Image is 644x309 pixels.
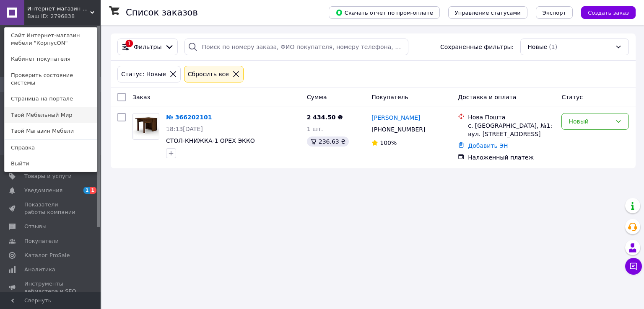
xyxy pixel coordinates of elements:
span: [PHONE_NUMBER] [371,126,425,133]
a: Выйти [5,156,97,172]
img: Фото товару [133,113,159,139]
span: Показатели работы компании [24,201,78,216]
span: (1) [549,44,557,50]
span: 1 [90,187,96,194]
div: 236.63 ₴ [307,136,349,147]
div: Наложенный платеж [468,153,555,162]
div: с. [GEOGRAPHIC_DATA], №1: вул. [STREET_ADDRESS] [468,121,555,138]
a: Страница на портале [5,91,97,107]
span: 2 434.50 ₴ [307,114,343,121]
a: Проверить состояние системы [5,67,97,91]
h1: Список заказов [126,8,198,18]
a: СТОЛ-КНИЖКА-1 ОРЕХ ЭККО [166,137,255,144]
a: Добавить ЭН [468,142,508,149]
button: Скачать отчет по пром-оплате [329,6,440,19]
a: Твой Мебельный Мир [5,107,97,123]
a: Кабинет покупателя [5,51,97,67]
span: Управление статусами [455,10,521,16]
span: Покупатели [24,237,59,245]
span: Сумма [307,94,327,100]
span: Статус [561,94,583,100]
span: Создать заказ [588,10,629,16]
button: Управление статусами [448,6,527,19]
div: Ваш ID: 2796838 [27,13,62,20]
div: Новый [569,117,612,126]
span: Покупатель [371,94,408,100]
button: Создать заказ [581,6,636,19]
span: Каталог ProSale [24,252,70,259]
span: Инструменты вебмастера и SEO [24,280,78,295]
span: 1 [83,187,90,194]
input: Поиск по номеру заказа, ФИО покупателя, номеру телефона, Email, номеру накладной [184,39,408,55]
span: 100% [380,139,397,146]
span: Новые [527,43,547,51]
span: Уведомления [24,187,62,194]
span: Интернет-магазин мебели "КорпусON" [27,5,90,13]
span: Доставка и оплата [458,94,516,100]
button: Экспорт [536,6,573,19]
span: Экспорт [543,10,566,16]
span: Товары и услуги [24,173,72,180]
span: Фильтры [134,43,161,51]
span: 18:13[DATE] [166,126,203,132]
span: Сохраненные фильтры: [440,43,514,51]
div: Статус: Новые [119,70,168,79]
a: [PERSON_NAME] [371,113,420,122]
span: Аналитика [24,266,55,273]
span: Отзывы [24,223,47,230]
a: Справка [5,140,97,156]
div: Нова Пошта [468,113,555,121]
a: Твой Магазин Мебели [5,123,97,139]
button: Чат с покупателем [625,258,642,275]
div: Сбросить все [186,70,231,79]
span: Заказ [132,94,150,100]
span: Скачать отчет по пром-оплате [335,9,433,16]
a: № 366202101 [166,114,212,121]
a: Фото товару [132,113,159,140]
a: Сайт Интернет-магазин мебели "КорпусON" [5,28,97,51]
span: 1 шт. [307,126,323,132]
a: Создать заказ [573,9,636,15]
